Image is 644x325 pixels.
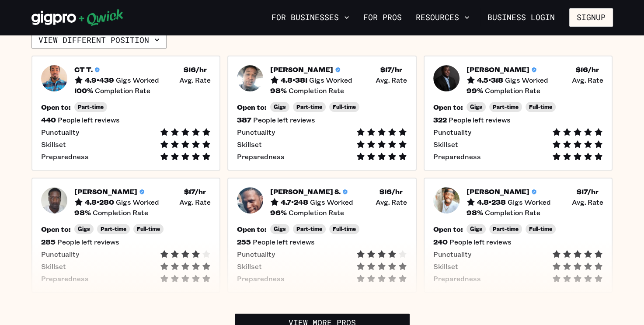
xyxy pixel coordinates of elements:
[449,115,511,124] span: People left reviews
[78,104,104,110] span: Part-time
[424,178,613,293] a: Pro headshot[PERSON_NAME]4.8•238Gigs Worked$17/hr Avg. Rate98%Completion RateOpen to:GigsPart-tim...
[296,104,322,110] span: Part-time
[379,187,403,196] h5: $ 16 /hr
[268,10,353,25] button: For Businesses
[281,198,308,206] h5: 4.7 • 248
[466,86,483,95] h5: 99 %
[274,104,286,110] span: Gigs
[433,152,481,161] span: Preparedness
[433,250,471,259] span: Punctuality
[41,152,89,161] span: Preparedness
[41,250,79,259] span: Punctuality
[237,115,251,124] h5: 387
[85,76,114,84] h5: 4.9 • 439
[360,10,405,25] a: For Pros
[480,8,562,27] a: Business Login
[184,65,207,74] h5: $ 16 /hr
[569,8,613,27] button: Signup
[466,187,529,196] h5: [PERSON_NAME]
[57,238,119,246] span: People left reviews
[227,56,417,171] button: Pro headshot[PERSON_NAME]4.8•381Gigs Worked$17/hr Avg. Rate98%Completion RateOpen to:GigsPart-tim...
[237,250,275,259] span: Punctuality
[376,76,407,84] span: Avg. Rate
[433,103,463,112] h5: Open to:
[237,128,275,136] span: Punctuality
[85,198,114,206] h5: 4.8 • 280
[270,187,341,196] h5: [PERSON_NAME] S.
[41,65,67,91] img: Pro headshot
[571,198,603,206] span: Avg. Rate
[433,187,460,213] img: Pro headshot
[270,208,287,217] h5: 96 %
[477,76,503,84] h5: 4.5 • 318
[95,86,150,95] span: Completion Rate
[576,65,599,74] h5: $ 16 /hr
[78,226,90,232] span: Gigs
[433,115,447,124] h5: 322
[93,208,148,217] span: Completion Rate
[31,178,221,293] button: Pro headshot[PERSON_NAME]4.8•280Gigs Worked$17/hr Avg. Rate98%Completion RateOpen to:GigsPart-tim...
[74,208,91,217] h5: 98 %
[237,274,285,283] span: Preparedness
[493,226,519,232] span: Part-time
[179,198,211,206] span: Avg. Rate
[31,56,221,171] button: Pro headshotCT T.4.9•439Gigs Worked$16/hr Avg. Rate100%Completion RateOpen to:Part-time440People ...
[237,65,263,91] img: Pro headshot
[380,65,402,74] h5: $ 17 /hr
[137,226,160,232] span: Full-time
[493,104,519,110] span: Part-time
[74,86,93,95] h5: 100 %
[41,274,89,283] span: Preparedness
[309,76,352,84] span: Gigs Worked
[184,187,206,196] h5: $ 17 /hr
[270,86,287,95] h5: 98 %
[424,56,613,171] button: Pro headshot[PERSON_NAME]4.5•318Gigs Worked$16/hr Avg. Rate99%Completion RateOpen to:GigsPart-tim...
[74,65,93,74] h5: CT T.
[41,115,56,124] h5: 440
[412,10,473,25] button: Resources
[333,226,356,232] span: Full-time
[433,225,463,234] h5: Open to:
[41,225,71,234] h5: Open to:
[470,226,482,232] span: Gigs
[227,178,417,293] button: Pro headshot[PERSON_NAME] S.4.7•248Gigs Worked$16/hr Avg. Rate96%Completion RateOpen to:GigsPart-...
[333,104,356,110] span: Full-time
[576,187,598,196] h5: $ 17 /hr
[237,140,262,149] span: Skillset
[376,198,407,206] span: Avg. Rate
[505,76,548,84] span: Gigs Worked
[274,226,286,232] span: Gigs
[41,238,56,246] h5: 285
[237,152,285,161] span: Preparedness
[270,65,333,74] h5: [PERSON_NAME]
[237,225,267,234] h5: Open to:
[433,128,471,136] span: Punctuality
[529,226,552,232] span: Full-time
[253,238,315,246] span: People left reviews
[237,187,263,213] img: Pro headshot
[253,115,315,124] span: People left reviews
[477,198,506,206] h5: 4.8 • 238
[31,31,167,49] button: View different position
[41,128,79,136] span: Punctuality
[289,86,344,95] span: Completion Rate
[41,187,67,213] img: Pro headshot
[74,187,137,196] h5: [PERSON_NAME]
[433,274,481,283] span: Preparedness
[41,103,71,112] h5: Open to:
[281,76,307,84] h5: 4.8 • 381
[237,262,262,271] span: Skillset
[508,198,551,206] span: Gigs Worked
[571,76,603,84] span: Avg. Rate
[289,208,344,217] span: Completion Rate
[529,104,552,110] span: Full-time
[237,103,267,112] h5: Open to:
[449,238,512,246] span: People left reviews
[116,76,159,84] span: Gigs Worked
[470,104,482,110] span: Gigs
[58,115,120,124] span: People left reviews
